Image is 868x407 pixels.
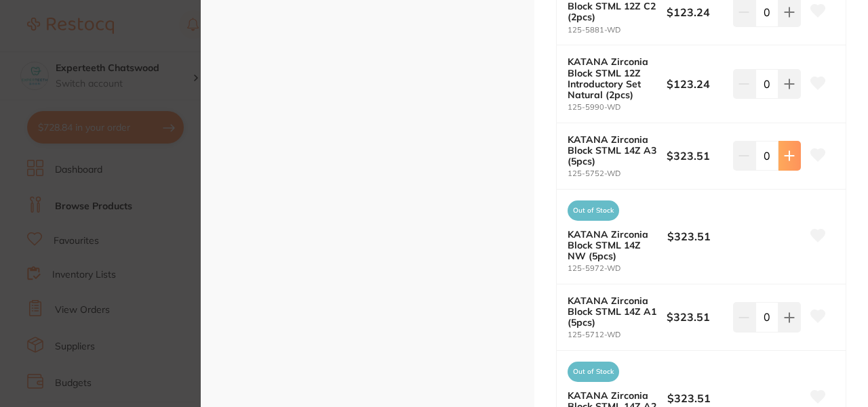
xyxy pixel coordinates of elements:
[667,391,727,406] b: $323.51
[667,229,727,244] b: $323.51
[568,200,619,221] span: Out of Stock
[667,77,726,91] b: $123.24
[568,362,619,382] span: Out of Stock
[568,56,657,100] b: KATANA Zirconia Block STML 12Z Introductory Set Natural (2pcs)
[568,103,667,112] small: 125-5990-WD
[667,148,726,163] b: $323.51
[568,26,667,35] small: 125-5881-WD
[568,330,667,339] small: 125-5712-WD
[667,5,726,20] b: $123.24
[568,229,658,261] b: KATANA Zirconia Block STML 14Z NW (5pcs)
[568,169,667,178] small: 125-5752-WD
[568,264,667,273] small: 125-5972-WD
[568,295,657,328] b: KATANA Zirconia Block STML 14Z A1 (5pcs)
[568,134,657,167] b: KATANA Zirconia Block STML 14Z A3 (5pcs)
[667,309,726,324] b: $323.51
